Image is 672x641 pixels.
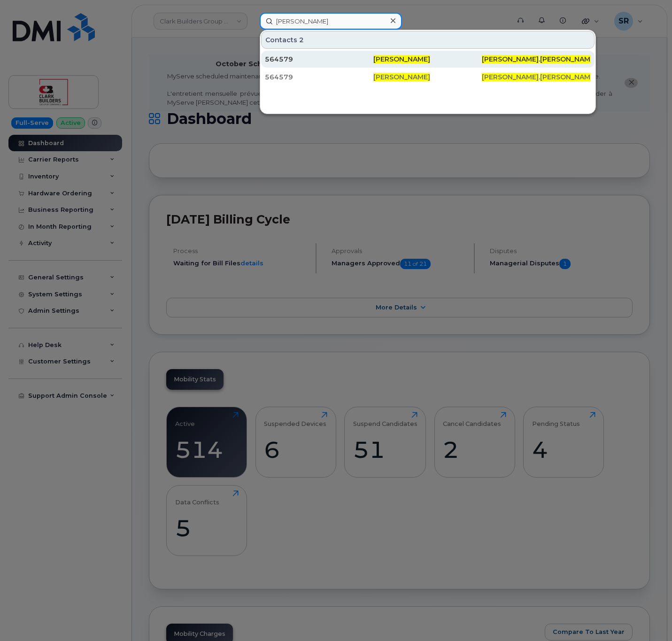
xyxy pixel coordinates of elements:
span: [PERSON_NAME] [540,55,597,63]
span: [PERSON_NAME] [540,73,597,81]
span: [PERSON_NAME] [482,73,539,81]
div: 564579 [265,54,373,64]
div: . @[PERSON_NAME][DOMAIN_NAME] [482,54,590,64]
a: 564579[PERSON_NAME][PERSON_NAME].[PERSON_NAME]@[PERSON_NAME][DOMAIN_NAME] [261,69,595,85]
div: 564579 [265,72,373,82]
span: [PERSON_NAME] [482,55,539,63]
a: 564579[PERSON_NAME][PERSON_NAME].[PERSON_NAME]@[PERSON_NAME][DOMAIN_NAME] [261,51,595,68]
iframe: Messenger Launcher [631,600,665,634]
div: Contacts [261,31,595,49]
span: [PERSON_NAME] [373,55,430,63]
span: 2 [299,35,304,45]
div: . @[PERSON_NAME][DOMAIN_NAME] [482,72,590,82]
span: [PERSON_NAME] [373,73,430,81]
